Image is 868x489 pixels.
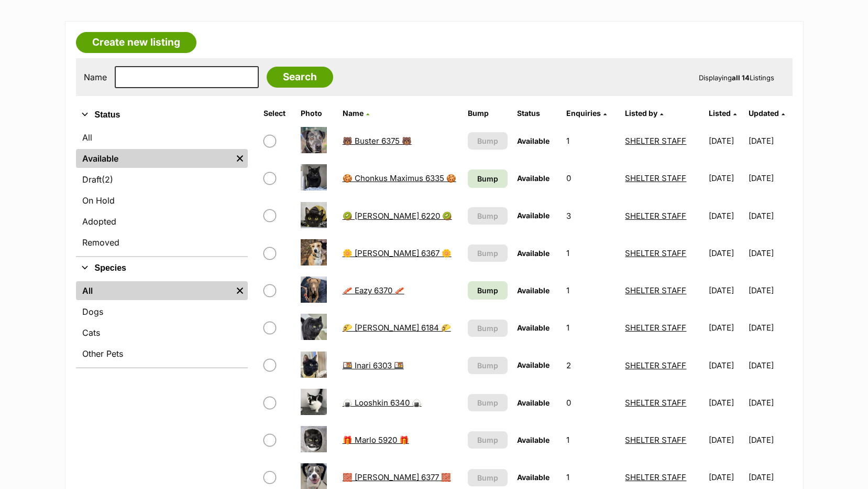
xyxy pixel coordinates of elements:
span: Name [343,109,364,118]
label: Name [84,72,107,82]
a: Remove filter [232,149,248,168]
a: 🍪 Chonkus Maximus 6335 🍪 [343,173,456,183]
a: SHELTER STAFF [625,472,686,482]
a: SHELTER STAFF [625,360,686,370]
span: Bump [477,248,498,259]
strong: all 14 [732,73,750,82]
a: 🌮 [PERSON_NAME] 6184 🌮 [343,323,451,333]
span: Listed by [625,109,657,118]
a: 🧱 [PERSON_NAME] 6377 🧱 [343,472,451,482]
td: [DATE] [749,310,792,346]
a: Adopted [76,212,248,231]
a: Listed by [625,109,663,118]
a: Cats [76,323,248,342]
span: Available [517,323,550,332]
span: Available [517,435,550,444]
a: Dogs [76,302,248,321]
a: SHELTER STAFF [625,136,686,146]
span: Updated [749,109,779,118]
th: Status [513,105,561,122]
a: All [76,128,248,147]
th: Bump [464,105,512,122]
a: SHELTER STAFF [625,323,686,333]
td: [DATE] [749,422,792,458]
td: [DATE] [749,272,792,309]
td: 0 [562,160,620,196]
a: SHELTER STAFF [625,285,686,295]
span: Bump [477,472,498,483]
span: Bump [477,135,498,146]
td: [DATE] [705,385,748,421]
a: SHELTER STAFF [625,211,686,221]
td: 1 [562,123,620,159]
span: Available [517,174,550,183]
button: Species [76,261,248,275]
span: Bump [477,210,498,221]
button: Bump [468,320,508,337]
a: SHELTER STAFF [625,435,686,445]
a: Updated [749,109,785,118]
span: Bump [477,323,498,334]
td: [DATE] [749,235,792,271]
span: Available [517,211,550,220]
a: 🍱 Inari 6303 🍱 [343,360,404,370]
a: 🐻 Buster 6375 🐻 [343,136,412,146]
button: Bump [468,132,508,150]
a: Name [343,109,369,118]
td: [DATE] [705,235,748,271]
a: Bump [468,281,508,300]
a: On Hold [76,191,248,210]
td: 0 [562,385,620,421]
td: 1 [562,235,620,271]
span: Bump [477,360,498,371]
button: Bump [468,207,508,225]
button: Bump [468,394,508,411]
div: Species [76,279,248,367]
td: [DATE] [705,198,748,234]
a: SHELTER STAFF [625,248,686,258]
a: Other Pets [76,344,248,363]
button: Bump [468,431,508,449]
button: Bump [468,244,508,262]
td: 1 [562,422,620,458]
span: Available [517,360,550,369]
td: [DATE] [705,123,748,159]
th: Photo [296,105,337,122]
span: (2) [102,173,113,186]
td: 1 [562,272,620,309]
span: Bump [477,173,498,184]
td: 2 [562,347,620,384]
a: Bump [468,169,508,188]
span: translation missing: en.admin.listings.index.attributes.enquiries [566,109,601,118]
td: [DATE] [705,160,748,196]
span: Bump [477,434,498,445]
a: All [76,281,232,300]
button: Bump [468,469,508,486]
td: [DATE] [749,347,792,384]
span: Available [517,286,550,295]
span: Displaying Listings [699,73,774,82]
th: Select [259,105,295,122]
td: 1 [562,310,620,346]
td: [DATE] [705,310,748,346]
a: SHELTER STAFF [625,173,686,183]
td: [DATE] [705,347,748,384]
button: Bump [468,357,508,374]
a: Remove filter [232,281,248,300]
input: Search [267,67,333,88]
span: Available [517,398,550,407]
td: [DATE] [749,123,792,159]
a: 🎁 Marlo 5920 🎁 [343,435,409,445]
a: Available [76,149,232,168]
a: Draft [76,170,248,189]
a: 🍙 Looshkin 6340 🍙 [343,398,422,408]
a: SHELTER STAFF [625,398,686,408]
td: [DATE] [705,422,748,458]
span: Listed [709,109,731,118]
a: 🥓 Eazy 6370 🥓 [343,285,404,295]
span: Bump [477,285,498,296]
span: Available [517,473,550,482]
a: Listed [709,109,737,118]
td: [DATE] [749,198,792,234]
td: 3 [562,198,620,234]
